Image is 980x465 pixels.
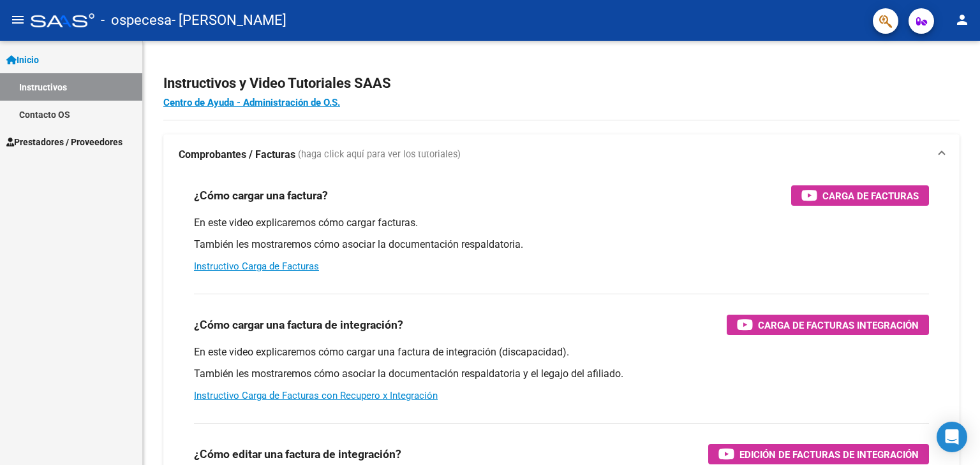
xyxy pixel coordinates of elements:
[179,148,295,162] strong: Comprobantes / Facturas
[194,345,929,359] p: En este video explicaremos cómo cargar una factura de integración (discapacidad).
[163,97,340,108] a: Centro de Ayuda - Administración de O.S.
[163,71,960,96] h2: Instructivos y Video Tutoriales SAAS
[194,367,929,381] p: También les mostraremos cómo asociar la documentación respaldatoria y el legajo del afiliado.
[194,238,929,252] p: También les mostraremos cómo asociar la documentación respaldatoria.
[10,12,26,27] mat-icon: menu
[822,188,919,204] span: Carga de Facturas
[954,12,970,27] mat-icon: person
[739,447,919,462] span: Edición de Facturas de integración
[194,316,403,334] h3: ¿Cómo cargar una factura de integración?
[937,422,967,452] div: Open Intercom Messenger
[194,445,401,463] h3: ¿Cómo editar una factura de integración?
[791,185,929,206] button: Carga de Facturas
[194,216,929,230] p: En este video explicaremos cómo cargar facturas.
[727,315,929,335] button: Carga de Facturas Integración
[194,187,328,204] h3: ¿Cómo cargar una factura?
[708,444,929,464] button: Edición de Facturas de integración
[6,53,39,67] span: Inicio
[163,134,960,175] mat-expansion-panel-header: Comprobantes / Facturas (haga click aquí para ver los tutoriales)
[758,317,919,333] span: Carga de Facturas Integración
[194,261,319,272] a: Instructivo Carga de Facturas
[194,390,438,401] a: Instructivo Carga de Facturas con Recupero x Integración
[298,148,461,162] span: (haga click aquí para ver los tutoriales)
[172,6,286,34] span: - [PERSON_NAME]
[6,135,122,149] span: Prestadores / Proveedores
[101,6,172,34] span: - ospecesa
